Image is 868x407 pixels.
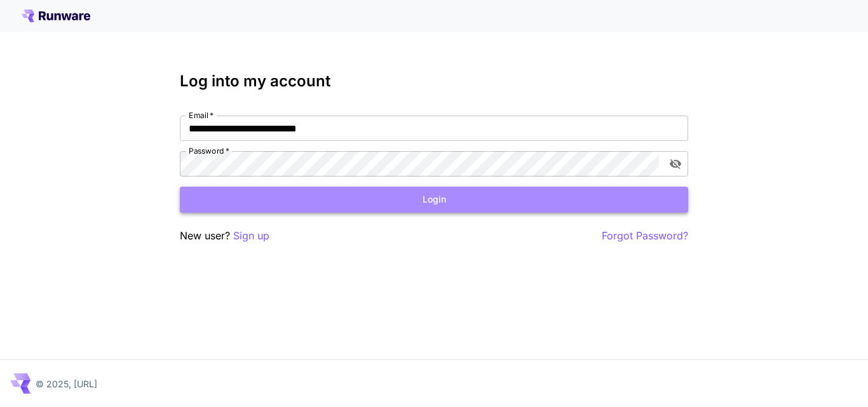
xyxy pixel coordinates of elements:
button: toggle password visibility [664,152,687,175]
p: © 2025, [URL] [36,377,97,390]
p: New user? [180,228,269,244]
h3: Log into my account [180,72,688,90]
button: Login [180,187,688,213]
button: Sign up [233,228,269,244]
button: Forgot Password? [602,228,688,244]
label: Password [189,145,229,156]
label: Email [189,110,214,121]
